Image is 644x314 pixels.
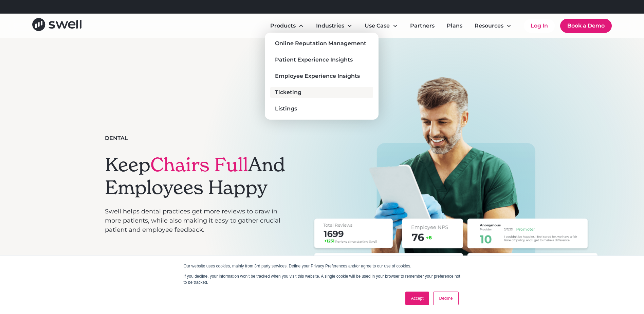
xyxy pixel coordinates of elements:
div: Resources [475,22,503,30]
a: Decline [433,292,458,305]
div: Employee Experience Insights [275,72,360,80]
img: A smiling dentist in green scrubs, looking at an iPad that shows some of the reviews that have be... [311,76,601,304]
p: Swell helps dental practices get more reviews to draw in more patients, while also making it easy... [105,207,288,234]
div: Resources [469,19,517,33]
p: If you decline, your information won’t be tracked when you visit this website. A single cookie wi... [184,273,461,285]
a: Employee Experience Insights [270,71,373,82]
a: Accept [405,292,429,305]
div: Use Case [359,19,403,33]
a: Ticketing [270,87,373,98]
div: Industries [311,19,358,33]
div: Ticketing [275,88,301,97]
a: Patient Experience Insights [270,54,373,65]
a: home [32,18,81,33]
div: Products [270,22,296,30]
div: Use Case [365,22,390,30]
div: Patient Experience Insights [275,56,353,64]
div: Industries [316,22,344,30]
h1: Keep And Employees Happy [105,153,288,199]
div: Dental [105,134,128,142]
a: Listings [270,103,373,114]
div: Listings [275,105,297,113]
span: Chairs Full [150,153,248,177]
a: Online Reputation Management [270,38,373,49]
a: Book a Demo [560,19,612,33]
nav: Products [265,33,378,120]
div: Products [265,19,309,33]
div: Online Reputation Management [275,39,366,48]
p: Our website uses cookies, mainly from 3rd party services. Define your Privacy Preferences and/or ... [184,263,461,269]
a: Plans [441,19,468,33]
a: Partners [405,19,440,33]
a: Log In [524,19,555,33]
